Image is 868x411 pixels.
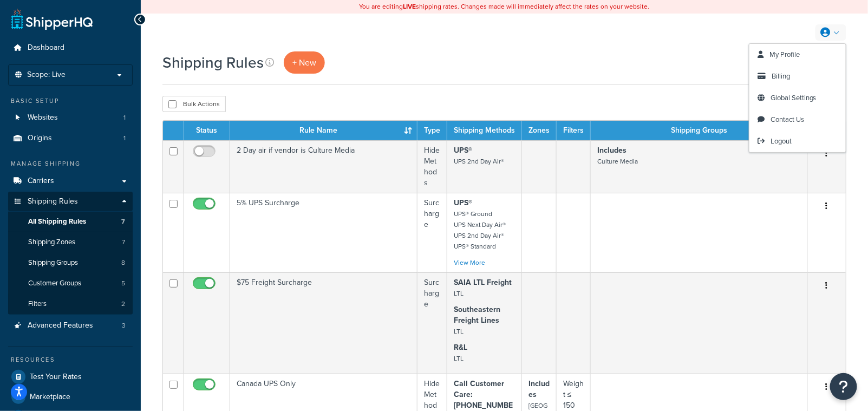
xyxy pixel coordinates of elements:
[8,367,133,387] a: Test Your Rates
[8,232,133,252] li: Shipping Zones
[8,108,133,128] li: Websites
[447,121,522,140] th: Shipping Methods
[557,121,591,140] th: Filters
[454,277,512,288] strong: SAIA LTL Freight
[771,93,817,103] span: Global Settings
[8,108,133,128] a: Websites 1
[591,121,808,140] th: Shipping Groups
[528,378,550,400] strong: Includes
[8,253,133,273] li: Shipping Groups
[28,43,64,53] span: Dashboard
[417,140,447,193] td: Hide Methods
[122,238,125,247] span: 7
[454,209,506,251] small: UPS® Ground UPS Next Day Air® UPS 2nd Day Air® UPS® Standard
[454,289,464,298] small: LTL
[749,87,846,109] a: Global Settings
[417,193,447,272] td: Surcharge
[28,258,78,268] span: Shipping Groups
[28,279,81,288] span: Customer Groups
[522,121,557,140] th: Zones
[184,121,230,140] th: Status
[8,294,133,314] a: Filters 2
[123,113,126,122] span: 1
[8,387,133,407] a: Marketplace
[8,355,133,364] div: Resources
[28,113,58,122] span: Websites
[771,136,792,146] span: Logout
[830,373,857,400] button: Open Resource Center
[771,114,804,125] span: Contact Us
[8,316,133,336] li: Advanced Features
[121,217,125,226] span: 7
[454,304,500,326] strong: Southeastern Freight Lines
[8,253,133,273] a: Shipping Groups 8
[30,393,70,402] span: Marketplace
[454,156,504,166] small: UPS 2nd Day Air®
[749,44,846,66] a: My Profile
[121,299,125,309] span: 2
[230,121,417,140] th: Rule Name : activate to sort column ascending
[417,121,447,140] th: Type
[121,279,125,288] span: 5
[162,52,264,73] h1: Shipping Rules
[8,128,133,148] li: Origins
[8,128,133,148] a: Origins 1
[8,273,133,293] a: Customer Groups 5
[749,131,846,152] a: Logout
[230,140,417,193] td: 2 Day air if vendor is Culture Media
[8,171,133,191] a: Carriers
[749,66,846,87] a: Billing
[597,156,638,166] small: Culture Media
[284,51,325,74] p: + New
[8,192,133,315] li: Shipping Rules
[8,96,133,106] div: Basic Setup
[28,177,54,186] span: Carriers
[11,8,93,30] a: ShipperHQ Home
[27,70,66,80] span: Scope: Live
[8,38,133,58] a: Dashboard
[162,96,226,112] button: Bulk Actions
[123,134,126,143] span: 1
[454,327,464,336] small: LTL
[28,321,93,330] span: Advanced Features
[230,193,417,272] td: 5% UPS Surcharge
[403,2,416,11] b: LIVE
[597,145,626,156] strong: Includes
[8,212,133,232] li: All Shipping Rules
[28,134,52,143] span: Origins
[454,342,467,353] strong: R&L
[417,272,447,374] td: Surcharge
[28,197,78,206] span: Shipping Rules
[8,232,133,252] a: Shipping Zones 7
[769,49,800,60] span: My Profile
[749,109,846,131] a: Contact Us
[121,258,125,268] span: 8
[454,197,472,208] strong: UPS®
[28,299,47,309] span: Filters
[454,354,464,363] small: LTL
[122,321,126,330] span: 3
[454,258,485,268] a: View More
[28,217,86,226] span: All Shipping Rules
[8,316,133,336] a: Advanced Features 3
[30,373,82,382] span: Test Your Rates
[8,273,133,293] li: Customer Groups
[8,294,133,314] li: Filters
[28,238,75,247] span: Shipping Zones
[230,272,417,374] td: $75 Freight Surcharge
[8,192,133,212] a: Shipping Rules
[8,159,133,168] div: Manage Shipping
[454,145,472,156] strong: UPS®
[8,212,133,232] a: All Shipping Rules 7
[772,71,790,81] span: Billing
